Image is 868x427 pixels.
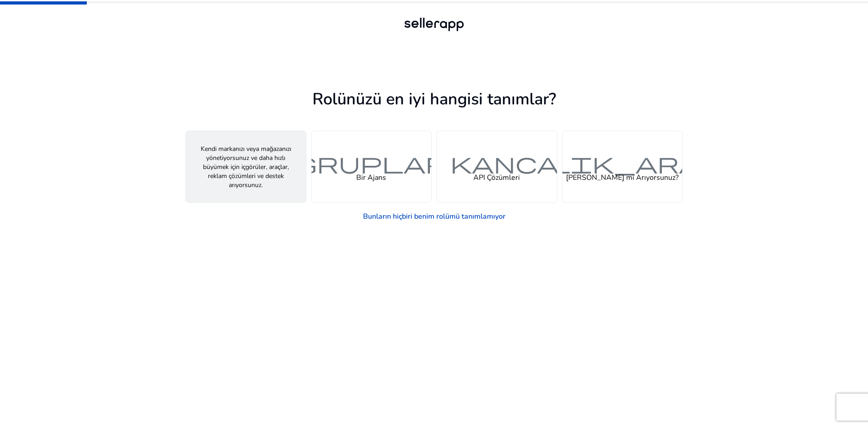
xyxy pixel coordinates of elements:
[436,131,557,203] button: web kancasıAPI Çözümleri
[295,150,447,176] font: gruplar
[562,131,683,203] button: özellik_araması[PERSON_NAME] mi Arıyorsunuz?
[356,173,386,183] font: Bir Ajans
[473,173,520,183] font: API Çözümleri
[363,211,505,221] font: Bunların hiçbiri benim rolümü tanımlamıyor
[312,88,556,110] font: Rolünüzü en iyi hangisi tanımlar?
[473,150,772,176] font: özellik_araması
[407,150,586,176] font: web kancası
[185,131,307,203] button: Kendi markanızı veya mağazanızı yönetiyorsunuz ve daha hızlı büyümek için içgörüler, araçlar, rek...
[566,173,679,183] font: [PERSON_NAME] mi Arıyorsunuz?
[311,131,432,203] button: gruplarBir Ajans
